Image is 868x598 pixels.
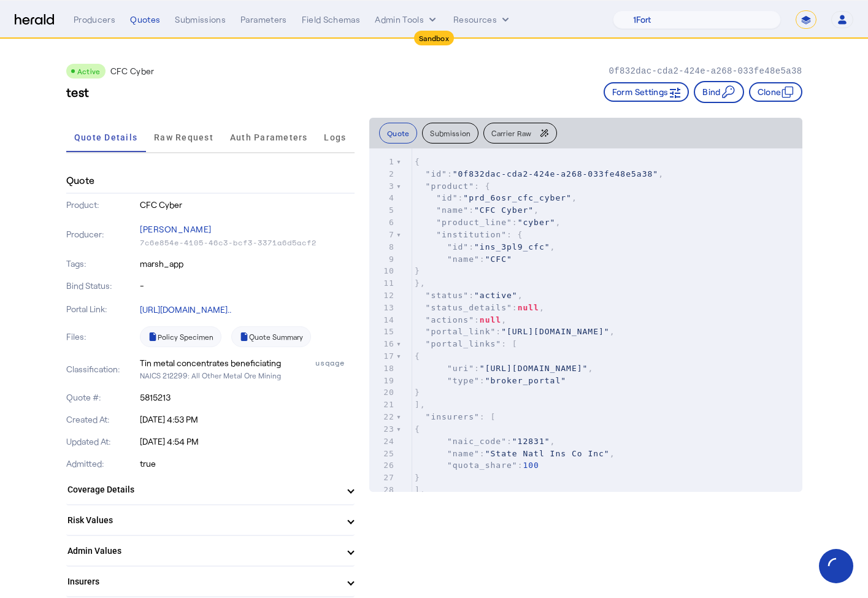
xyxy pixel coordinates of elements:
[67,575,339,588] mat-panel-title: Insurers
[67,545,339,558] mat-panel-title: Admin Values
[140,238,355,248] p: 7c6e854e-4105-46c3-bcf3-3371a6d5acf2
[426,291,469,300] span: "status"
[66,567,355,596] mat-expansion-panel-header: Insurers
[369,289,396,302] div: 12
[414,31,454,45] div: Sandbox
[66,258,138,270] p: Tags:
[369,253,396,266] div: 9
[415,388,420,397] span: }
[140,326,221,347] a: Policy Specimen
[369,156,396,168] div: 1
[474,242,550,251] span: "ins_3pl9_cfc"
[369,435,396,448] div: 24
[447,376,480,385] span: "type"
[453,169,658,178] span: "0f832dac-cda2-424e-a268-033fe48e5a38"
[447,449,480,458] span: "name"
[369,241,396,253] div: 8
[415,242,556,251] span: : ,
[302,13,361,26] div: Field Schemas
[369,484,396,496] div: 28
[66,435,138,448] p: Updated At:
[369,386,396,399] div: 20
[66,331,138,343] p: Files:
[369,423,396,435] div: 23
[415,169,664,178] span: : ,
[369,168,396,180] div: 2
[415,400,426,409] span: ],
[485,376,566,385] span: "broker_portal"
[375,13,439,26] button: internal dropdown menu
[501,327,610,336] span: "[URL][DOMAIN_NAME]"
[66,536,355,565] mat-expansion-panel-header: Admin Values
[415,205,539,215] span: : ,
[426,339,502,348] span: "portal_links"
[66,303,138,315] p: Portal Link:
[474,205,534,215] span: "CFC Cyber"
[415,303,545,312] span: : ,
[369,459,396,472] div: 26
[231,326,311,347] a: Quote Summary
[67,514,339,527] mat-panel-title: Risk Values
[422,123,478,144] button: Submission
[369,277,396,289] div: 11
[415,291,523,300] span: : ,
[140,280,355,292] p: -
[480,364,588,373] span: "[URL][DOMAIN_NAME]"
[369,350,396,362] div: 17
[66,228,138,240] p: Producer:
[415,315,507,324] span: : ,
[415,157,420,166] span: {
[426,303,512,312] span: "status_details"
[415,485,426,494] span: ],
[140,435,355,448] p: [DATE] 4:54 PM
[369,314,396,326] div: 14
[369,338,396,350] div: 16
[66,458,138,470] p: Admitted:
[369,180,396,193] div: 3
[230,133,308,142] span: Auth Parameters
[447,437,507,446] span: "naic_code"
[415,412,496,421] span: : [
[67,483,339,496] mat-panel-title: Coverage Details
[369,204,396,217] div: 5
[415,266,420,275] span: }
[415,278,426,288] span: },
[140,369,355,381] p: NAICS 212299: All Other Metal Ore Mining
[415,339,518,348] span: : [
[518,303,539,312] span: null
[66,173,95,188] h4: Quote
[415,351,420,361] span: {
[315,357,355,369] div: usqage
[66,280,138,292] p: Bind Status:
[415,230,523,239] span: : {
[447,364,474,373] span: "uri"
[130,13,160,26] div: Quotes
[369,362,396,375] div: 18
[604,82,689,102] button: Form Settings
[426,169,447,178] span: "id"
[110,65,155,77] p: CFC Cyber
[523,461,539,470] span: 100
[140,413,355,426] p: [DATE] 4:53 PM
[369,229,396,241] div: 7
[426,327,496,336] span: "portal_link"
[436,193,458,202] span: "id"
[154,133,213,142] span: Raw Request
[415,255,512,264] span: :
[447,255,480,264] span: "name"
[415,364,593,373] span: : ,
[512,437,550,446] span: "12831"
[66,505,355,535] mat-expansion-panel-header: Risk Values
[749,82,802,102] button: Clone
[66,363,138,375] p: Classification:
[485,449,610,458] span: "State Natl Ins Co Inc"
[415,327,615,336] span: : ,
[447,242,469,251] span: "id"
[140,221,355,238] p: [PERSON_NAME]
[140,357,281,369] div: Tin metal concentrates beneficiating
[369,472,396,484] div: 27
[415,437,556,446] span: : ,
[474,291,518,300] span: "active"
[447,461,518,470] span: "quota_share"
[140,304,231,315] a: [URL][DOMAIN_NAME]..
